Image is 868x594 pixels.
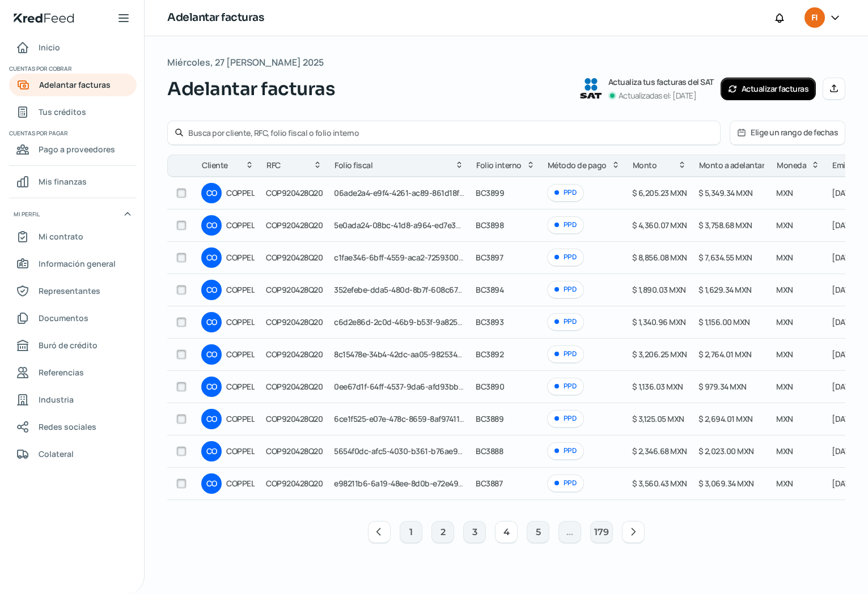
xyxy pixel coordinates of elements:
[776,220,793,230] span: MXN
[698,446,754,456] span: $ 2,023.00 MXN
[698,478,754,489] span: $ 3,069.34 MXN
[632,317,686,327] span: $ 1,340.96 MXN
[9,361,137,384] a: Referencias
[431,521,454,544] button: 2
[832,284,856,295] span: [DATE]
[39,174,87,189] span: Mis finanzas
[266,187,323,198] span: COP920428Q20
[547,378,584,395] div: PPD
[721,78,816,100] button: Actualizar facturas
[39,311,88,325] span: Documentos
[9,388,137,411] a: Industria
[9,128,135,138] span: Cuentas por pagar
[266,220,323,230] span: COP920428Q20
[201,473,222,494] div: CO
[547,345,584,363] div: PPD
[334,478,482,489] span: e98211b6-6a19-48ee-8d0b-e72e491c12b8
[400,521,422,544] button: 1
[547,216,584,234] div: PPD
[632,446,687,456] span: $ 2,346.68 MXN
[226,186,255,200] span: COPPEL
[226,219,255,232] span: COPPEL
[776,446,793,456] span: MXN
[334,220,484,230] span: 5e0ada24-08bc-41d8-a964-ed7e36fdfea0
[201,377,222,397] div: CO
[632,478,687,489] span: $ 3,560.43 MXN
[632,284,686,295] span: $ 1,890.03 MXN
[167,54,324,71] span: Miércoles, 27 [PERSON_NAME] 2025
[698,284,752,295] span: $ 1,629.34 MXN
[832,349,856,360] span: [DATE]
[334,252,479,263] span: c1fae346-6bff-4559-aca2-7259300e5f05
[266,317,323,327] span: COP920428Q20
[776,252,793,263] span: MXN
[9,63,135,74] span: Cuentas por cobrar
[334,446,482,456] span: 5654f0dc-afc5-4030-b361-b76ae9155868
[9,170,137,193] a: Mis finanzas
[495,521,518,544] button: 4
[476,252,503,263] span: BC3897
[266,478,323,489] span: COP920428Q20
[266,349,323,360] span: COP920428Q20
[39,40,60,54] span: Inicio
[39,338,98,352] span: Buró de crédito
[39,447,74,461] span: Colateral
[334,381,480,392] span: 0ee67d1f-64ff-4537-9da6-afd93bb00133
[832,381,856,392] span: [DATE]
[202,159,228,172] span: Cliente
[632,220,687,230] span: $ 4,360.07 MXN
[547,442,584,460] div: PPD
[9,280,137,302] a: Representantes
[476,349,503,360] span: BC3892
[832,252,856,263] span: [DATE]
[9,443,137,465] a: Colateral
[39,142,115,156] span: Pago a proveedores
[832,220,856,230] span: [DATE]
[9,101,137,123] a: Tus créditos
[811,11,818,25] span: FI
[547,313,584,331] div: PPD
[832,317,856,327] span: [DATE]
[39,229,83,243] span: Mi contrato
[832,478,856,489] span: [DATE]
[476,220,503,230] span: BC3898
[201,344,222,365] div: CO
[9,416,137,438] a: Redes sociales
[14,209,40,219] span: Mi perfil
[226,348,255,361] span: COPPEL
[9,334,137,357] a: Buró de crédito
[334,284,482,295] span: 352efebe-dda5-480d-8b7f-608c67461bc8
[632,381,683,392] span: $ 1,136.03 MXN
[9,138,137,161] a: Pago a proveedores
[201,280,222,300] div: CO
[698,252,752,263] span: $ 7,634.55 MXN
[698,187,753,198] span: $ 5,349.34 MXN
[167,10,264,26] h1: Adelantar facturas
[167,75,335,102] span: Adelantar facturas
[547,281,584,298] div: PPD
[201,312,222,332] div: CO
[776,381,793,392] span: MXN
[547,249,584,266] div: PPD
[201,441,222,461] div: CO
[476,413,503,424] span: BC3889
[527,521,549,544] button: 5
[832,159,861,172] span: Emisión
[39,257,116,271] span: Información general
[776,187,793,198] span: MXN
[266,413,323,424] span: COP920428Q20
[580,78,602,99] img: SAT logo
[334,349,480,360] span: 8c15478e-34b4-42dc-aa05-982534147140
[266,284,323,295] span: COP920428Q20
[39,420,96,434] span: Redes sociales
[334,187,482,198] span: 06ade2a4-e9f4-4261-ac89-861d18f3d3b9
[777,159,806,172] span: Moneda
[226,477,255,490] span: COPPEL
[476,159,522,172] span: Folio interno
[266,381,323,392] span: COP920428Q20
[335,159,372,172] span: Folio fiscal
[201,183,222,203] div: CO
[776,478,793,489] span: MXN
[9,307,137,330] a: Documentos
[9,225,137,248] a: Mi contrato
